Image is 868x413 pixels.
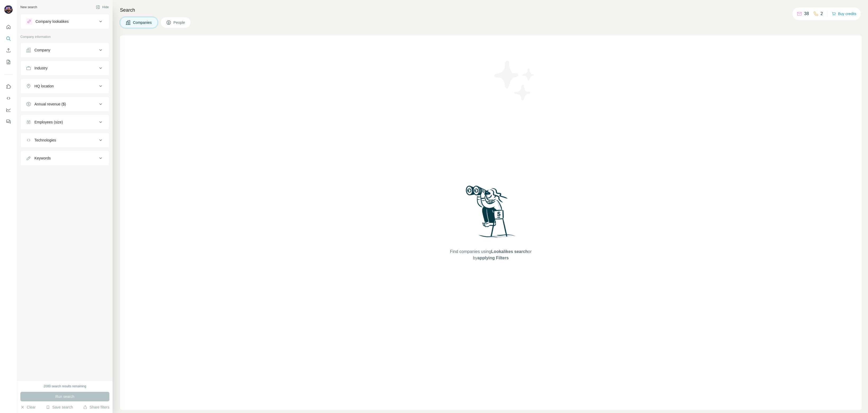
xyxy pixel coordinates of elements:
[4,82,13,91] button: Use Surfe on LinkedIn
[804,11,809,17] p: 38
[491,249,528,254] span: Lookalikes search
[44,384,86,389] div: 2000 search results remaining
[34,65,48,71] div: Industry
[4,34,13,43] button: Search
[34,47,50,53] div: Company
[20,5,37,10] div: New search
[21,15,109,28] button: Company lookalikes
[21,44,109,56] button: Company
[4,94,13,103] button: Use Surfe API
[21,152,109,165] button: Keywords
[4,5,13,14] img: Avatar
[92,3,113,11] button: Hide
[821,11,823,17] p: 2
[21,98,109,110] button: Annual revenue ($)
[20,405,35,410] button: Clear
[34,83,54,89] div: HQ location
[35,19,69,24] div: Company lookalikes
[21,116,109,128] button: Employees (size)
[4,22,13,32] button: Quick start
[21,134,109,146] button: Technologies
[463,184,518,243] img: Surfe Illustration - Woman searching with binoculars
[34,119,63,125] div: Employees (size)
[477,256,509,260] span: applying Filters
[46,405,73,410] button: Save search
[173,20,186,25] span: People
[21,62,109,74] button: Industry
[4,105,13,115] button: Dashboard
[34,137,56,143] div: Technologies
[4,57,13,67] button: My lists
[491,57,539,104] img: Surfe Illustration - Stars
[120,6,862,14] h4: Search
[448,248,533,261] span: Find companies using or by
[20,34,109,39] p: Company information
[832,10,856,17] button: Buy credits
[21,80,109,92] button: HQ location
[4,117,13,126] button: Feedback
[4,46,13,55] button: Enrich CSV
[34,156,51,161] div: Keywords
[34,101,66,107] div: Annual revenue ($)
[83,405,109,410] button: Share filters
[133,20,152,25] span: Companies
